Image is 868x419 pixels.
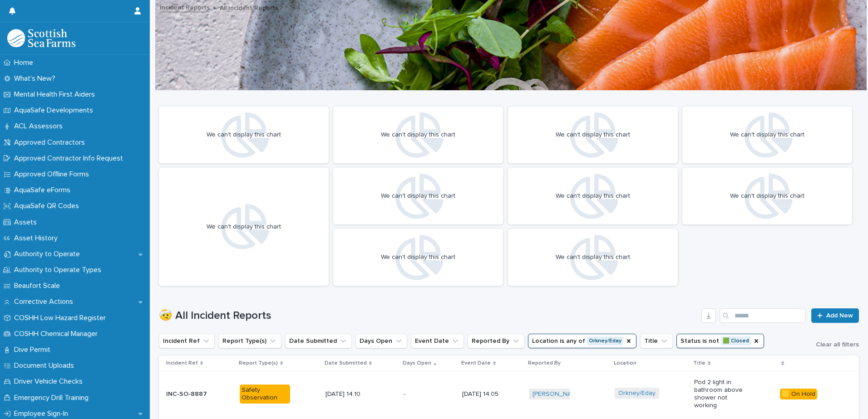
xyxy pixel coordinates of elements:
div: 🟨 On Hold [780,389,817,400]
div: We can't display this chart [381,192,455,200]
button: Clear all filters [809,341,859,348]
div: We can't display this chart [381,131,455,139]
button: Report Type(s) [218,334,281,348]
input: Search [720,308,806,323]
p: Event Date [461,358,491,368]
button: Event Date [411,334,464,348]
p: [DATE] 14:05 [462,390,513,398]
p: Document Uploads [10,361,81,370]
div: We can't display this chart [730,131,804,139]
div: We can't display this chart [556,253,630,261]
div: Safety Observation [240,385,290,404]
button: Title [640,334,673,348]
p: Beaufort Scale [10,282,67,290]
span: Clear all filters [816,341,859,348]
img: bPIBxiqnSb2ggTQWdOVV [7,29,75,47]
button: Reported By [468,334,524,348]
p: Location [614,358,636,368]
p: Title [693,358,705,368]
p: Approved Offline Forms [10,170,96,179]
button: Date Submitted [285,334,352,348]
p: Emergency Drill Training [10,394,96,402]
p: AquaSafe QR Codes [10,202,86,210]
p: AquaSafe Developments [10,106,100,115]
div: We can't display this chart [381,253,455,261]
p: Asset History [10,234,65,243]
p: Report Type(s) [239,358,278,368]
p: Corrective Actions [10,297,80,306]
p: COSHH Low Hazard Register [10,314,113,322]
span: Add New [826,312,853,319]
div: We can't display this chart [207,223,281,231]
p: Home [10,58,40,67]
p: What's New? [10,74,63,83]
p: Driver Vehicle Checks [10,377,90,386]
a: Orkney/Eday [618,390,656,397]
button: Status [676,334,764,348]
p: Reported By [528,358,561,368]
p: Authority to Operate [10,250,87,258]
p: [DATE] 14:10 [325,390,376,398]
p: ACL Assessors [10,122,70,131]
a: Incident Reports [160,2,210,12]
p: Employee Sign-In [10,409,75,418]
button: Location [528,334,636,348]
button: Days Open [355,334,407,348]
p: Assets [10,218,44,227]
a: Add New [811,308,859,323]
p: Mental Health First Aiders [10,90,102,99]
p: Date Submitted [325,358,367,368]
div: We can't display this chart [556,131,630,139]
div: We can't display this chart [556,192,630,200]
p: Approved Contractor Info Request [10,154,130,163]
p: INC-SO-8887 [166,390,217,398]
p: Dive Permit [10,346,58,354]
p: Days Open [403,358,431,368]
tr: INC-SO-8887Safety Observation[DATE] 14:10-- [DATE] 14:05[PERSON_NAME] Orkney/Eday Pod 2 light in ... [159,371,859,417]
div: We can't display this chart [207,131,281,139]
p: Incident Ref [166,358,198,368]
h1: 🤕 All Incident Reports [159,309,698,322]
p: - [404,389,407,398]
p: Pod 2 light in bathroom above shower not working [694,379,745,409]
div: We can't display this chart [730,192,804,200]
button: Incident Ref [159,334,215,348]
p: AquaSafe eForms [10,186,78,195]
p: Authority to Operate Types [10,266,108,274]
p: Approved Contractors [10,138,92,147]
p: All Incident Reports [220,2,278,12]
p: COSHH Chemical Manager [10,330,105,338]
a: [PERSON_NAME] [533,390,582,398]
